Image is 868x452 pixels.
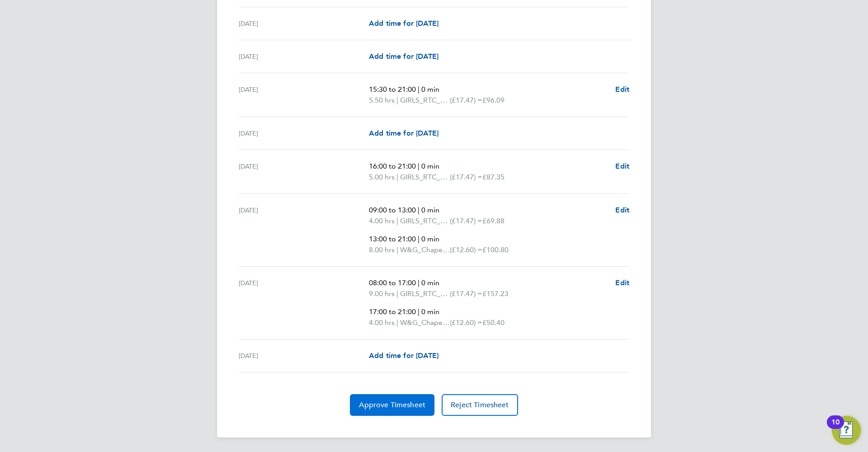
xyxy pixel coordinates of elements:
span: 4.00 hrs [369,318,395,327]
span: Edit [615,206,629,214]
div: [DATE] [239,161,369,183]
a: Add time for [DATE] [369,51,439,62]
span: GIRLS_RTC_S_C [400,288,450,299]
span: 15:30 to 21:00 [369,85,416,94]
span: £87.35 [482,173,505,181]
div: [DATE] [239,51,369,62]
span: £157.23 [482,289,509,298]
div: [DATE] [239,278,369,328]
span: £100.80 [482,245,509,254]
div: [DATE] [239,205,369,255]
span: GIRLS_RTC_S_C [400,95,450,106]
a: Add time for [DATE] [369,128,439,139]
span: £96.09 [482,96,505,104]
span: Add time for [DATE] [369,19,439,28]
span: (£12.60) = [450,318,482,327]
span: Add time for [DATE] [369,129,439,137]
span: (£17.47) = [450,96,482,104]
span: | [396,289,398,298]
span: 0 min [421,235,439,243]
span: Add time for [DATE] [369,52,439,61]
span: Add time for [DATE] [369,351,439,360]
span: (£17.47) = [450,289,482,298]
span: (£12.60) = [450,245,482,254]
span: | [418,235,420,243]
span: 5.00 hrs [369,173,395,181]
span: | [418,206,420,214]
span: 8.00 hrs [369,245,395,254]
span: | [396,318,398,327]
span: 13:00 to 21:00 [369,235,416,243]
span: (£17.47) = [450,173,482,181]
span: Edit [615,162,629,170]
span: 0 min [421,307,439,316]
a: Edit [615,84,629,95]
a: Edit [615,161,629,172]
a: Add time for [DATE] [369,18,439,29]
div: [DATE] [239,128,369,139]
span: 09:00 to 13:00 [369,206,416,214]
span: 0 min [421,162,439,170]
span: Edit [615,85,629,94]
button: Reject Timesheet [442,394,518,416]
span: 16:00 to 21:00 [369,162,416,170]
span: Approve Timesheet [359,400,425,410]
span: W&G_Chaperone [400,245,450,255]
button: Open Resource Center, 10 new notifications [832,416,861,445]
span: 08:00 to 17:00 [369,278,416,287]
span: £50.40 [482,318,505,327]
span: 0 min [421,85,439,94]
span: | [396,173,398,181]
span: 9.00 hrs [369,289,395,298]
span: 0 min [421,206,439,214]
span: | [396,96,398,104]
span: GIRLS_RTC_S_C [400,216,450,226]
span: W&G_Chaperone [400,317,450,328]
span: 17:00 to 21:00 [369,307,416,316]
span: | [418,162,420,170]
span: | [418,307,420,316]
div: [DATE] [239,350,369,361]
span: Edit [615,278,629,287]
span: Reject Timesheet [451,400,509,410]
div: [DATE] [239,18,369,29]
span: 5.50 hrs [369,96,395,104]
span: GIRLS_RTC_S_C [400,172,450,183]
span: | [396,217,398,225]
span: 4.00 hrs [369,217,395,225]
span: (£17.47) = [450,217,482,225]
button: Approve Timesheet [350,394,434,416]
span: | [418,278,420,287]
div: [DATE] [239,84,369,106]
a: Add time for [DATE] [369,350,439,361]
a: Edit [615,205,629,216]
span: | [418,85,420,94]
span: 0 min [421,278,439,287]
span: £69.88 [482,217,505,225]
span: | [396,245,398,254]
div: 10 [831,422,840,434]
a: Edit [615,278,629,288]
